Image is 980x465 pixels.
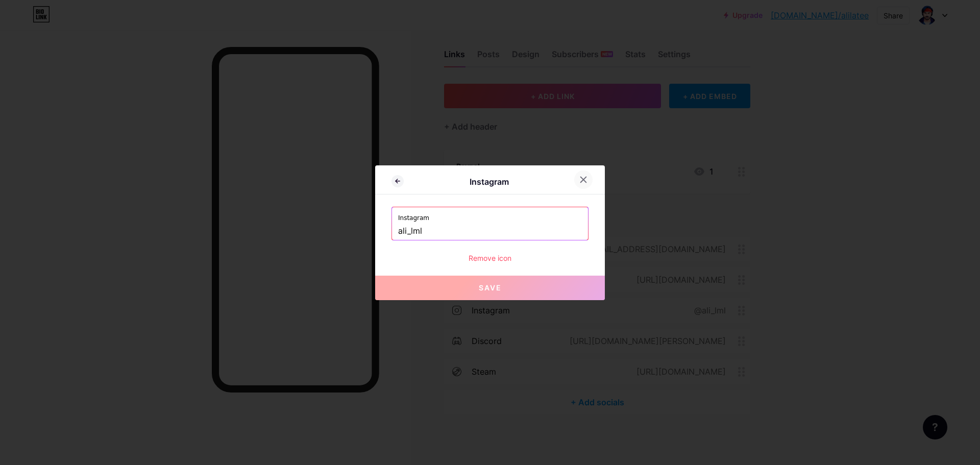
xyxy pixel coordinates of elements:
[404,176,574,188] div: Instagram
[375,276,605,300] button: Save
[391,253,589,263] div: Remove icon
[479,283,502,292] span: Save
[398,207,582,223] label: Instagram
[398,223,582,240] input: Instagram username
